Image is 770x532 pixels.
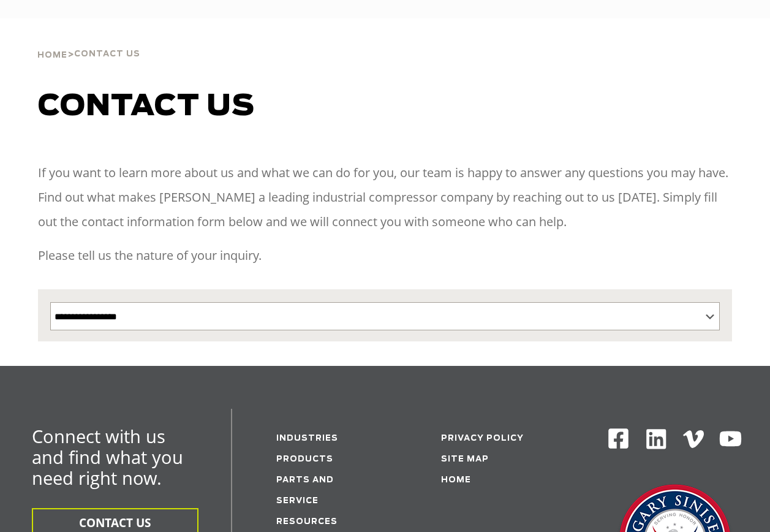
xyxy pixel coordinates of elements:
[32,424,183,490] span: Connect with us and find what you need right now.
[276,455,333,463] a: Products
[607,427,630,450] img: Facebook
[441,435,524,443] a: Privacy Policy
[276,518,338,526] a: Resources
[276,476,334,505] a: Parts and service
[441,476,471,484] a: Home
[38,92,255,121] span: Contact us
[38,243,731,268] p: Please tell us the nature of your inquiry.
[37,51,67,59] span: Home
[644,427,668,451] img: Linkedin
[37,49,67,60] a: Home
[37,18,140,65] div: >
[719,427,742,451] img: Youtube
[38,161,731,234] p: If you want to learn more about us and what we can do for you, our team is happy to answer any qu...
[74,50,140,58] span: Contact Us
[441,455,489,463] a: Site Map
[683,430,704,448] img: Vimeo
[276,435,338,443] a: Industries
